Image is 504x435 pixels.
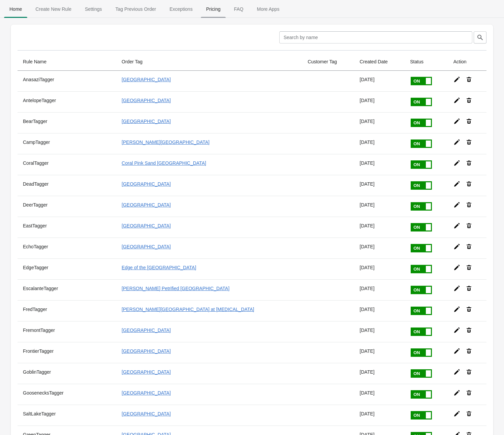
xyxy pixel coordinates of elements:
[354,71,405,91] td: [DATE]
[122,223,171,228] a: [GEOGRAPHIC_DATA]
[122,265,196,270] a: Edge of the [GEOGRAPHIC_DATA]
[122,119,171,124] a: [GEOGRAPHIC_DATA]
[354,175,405,196] td: [DATE]
[201,3,226,15] span: Pricing
[18,258,116,279] th: EdgeTagger
[354,154,405,175] td: [DATE]
[354,91,405,112] td: [DATE]
[18,175,116,196] th: DeadTagger
[18,384,116,405] th: GoosenecksTagger
[164,3,198,15] span: Exceptions
[122,139,210,145] a: [PERSON_NAME][GEOGRAPHIC_DATA]
[122,390,171,396] a: [GEOGRAPHIC_DATA]
[3,0,29,18] button: Home
[448,53,486,71] th: Action
[122,160,206,166] a: Coral Pink Sand [GEOGRAPHIC_DATA]
[18,363,116,384] th: GoblinTagger
[354,217,405,238] td: [DATE]
[302,53,354,71] th: Customer Tag
[78,0,109,18] button: Settings
[18,279,116,300] th: EscalanteTagger
[18,321,116,342] th: FremontTagger
[18,238,116,258] th: EchoTagger
[4,3,27,15] span: Home
[18,112,116,133] th: BearTagger
[18,154,116,175] th: CoralTagger
[354,279,405,300] td: [DATE]
[122,286,229,291] a: [PERSON_NAME] Petrified [GEOGRAPHIC_DATA]
[251,3,285,15] span: More Apps
[354,258,405,279] td: [DATE]
[80,3,107,15] span: Settings
[228,3,249,15] span: FAQ
[18,91,116,112] th: AntelopeTagger
[122,411,171,416] a: [GEOGRAPHIC_DATA]
[122,328,171,333] a: [GEOGRAPHIC_DATA]
[18,196,116,217] th: DeerTagger
[29,0,78,18] button: Create_New_Rule
[354,405,405,426] td: [DATE]
[18,300,116,321] th: FredTagger
[354,321,405,342] td: [DATE]
[18,342,116,363] th: FrontierTagger
[122,369,171,375] a: [GEOGRAPHIC_DATA]
[122,77,171,82] a: [GEOGRAPHIC_DATA]
[122,244,171,249] a: [GEOGRAPHIC_DATA]
[122,98,171,103] a: [GEOGRAPHIC_DATA]
[122,307,254,312] a: [PERSON_NAME][GEOGRAPHIC_DATA] at [MEDICAL_DATA]
[30,3,77,15] span: Create New Rule
[279,31,472,43] input: Search by name
[354,300,405,321] td: [DATE]
[122,181,171,187] a: [GEOGRAPHIC_DATA]
[18,133,116,154] th: CampTagger
[354,238,405,258] td: [DATE]
[354,384,405,405] td: [DATE]
[354,112,405,133] td: [DATE]
[18,53,116,71] th: Rule Name
[354,133,405,154] td: [DATE]
[18,217,116,238] th: EastTagger
[354,363,405,384] td: [DATE]
[122,202,171,208] a: [GEOGRAPHIC_DATA]
[116,53,302,71] th: Order Tag
[122,348,171,354] a: [GEOGRAPHIC_DATA]
[405,53,448,71] th: Status
[110,3,162,15] span: Tag Previous Order
[354,196,405,217] td: [DATE]
[354,342,405,363] td: [DATE]
[18,71,116,91] th: AnasaziTagger
[18,405,116,426] th: SaltLakeTagger
[354,53,405,71] th: Created Date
